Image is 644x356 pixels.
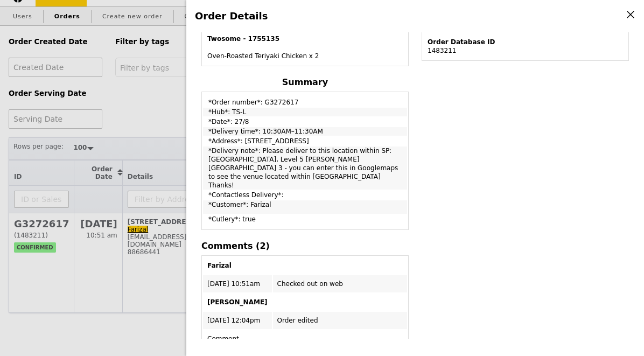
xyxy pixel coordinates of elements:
div: Oven‑Roasted Teriyaki Chicken x 2 [207,34,403,60]
td: *Delivery time*: 10:30AM–11:30AM [203,127,407,136]
td: *Order number*: G3272617 [203,93,407,107]
h4: Comments (2) [201,241,409,251]
span: [DATE] 12:04pm [207,317,260,324]
td: *Customer*: Farizal [203,200,407,214]
td: *Hub*: TS-L [203,108,407,116]
td: *Delivery note*: Please deliver to this location within SP: [GEOGRAPHIC_DATA], Level 5 [PERSON_NA... [203,146,407,190]
div: Order Database ID [428,38,623,46]
h4: Summary [201,77,409,87]
td: *Date*: 27/8 [203,117,407,126]
h4: Twosome - 1755135 [207,34,403,43]
b: Farizal [207,262,232,269]
td: *Contactless Delivery*: [203,191,407,199]
td: *Cutlery*: true [203,215,407,228]
span: Order Details [195,10,268,22]
td: 1483211 [423,33,627,59]
td: Checked out on web [273,275,407,292]
label: Comment [207,334,239,343]
td: *Address*: [STREET_ADDRESS] [203,137,407,145]
b: [PERSON_NAME] [207,298,268,306]
span: [DATE] 10:51am [207,280,260,288]
td: Order edited [273,312,407,329]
